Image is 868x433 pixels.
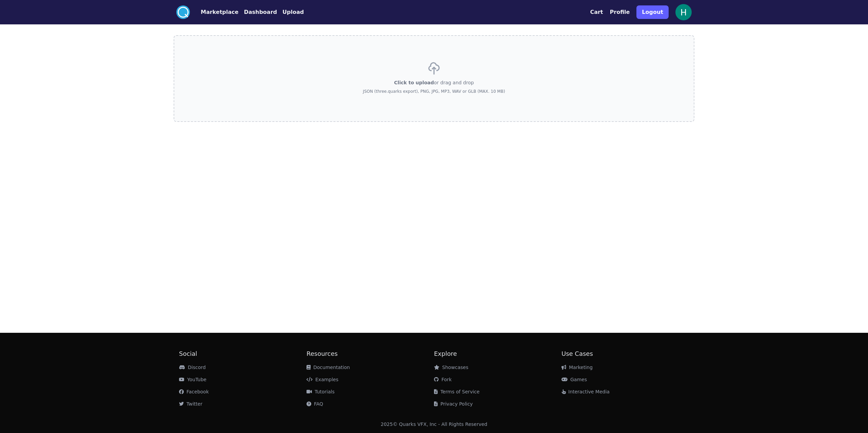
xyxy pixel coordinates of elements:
a: Tutorials [307,389,335,394]
button: Logout [636,5,669,19]
img: profile [675,4,692,20]
p: or drag and drop [394,79,474,86]
a: Upload [277,8,304,16]
a: YouTube [179,377,206,382]
a: FAQ [307,401,323,407]
button: Upload [282,8,304,16]
a: Showcases [434,365,468,370]
a: Terms of Service [434,389,479,394]
h2: Use Cases [561,349,689,359]
span: Click to upload [394,80,434,85]
h2: Explore [434,349,561,359]
h2: Social [179,349,307,359]
a: Games [561,377,587,382]
a: Facebook [179,389,209,394]
a: Marketplace [190,8,238,16]
div: 2025 © Quarks VFX, Inc - All Rights Reserved [381,421,488,428]
h2: Resources [307,349,434,359]
a: Documentation [307,365,350,370]
a: Twitter [179,401,202,407]
a: Examples [307,377,338,382]
a: Fork [434,377,452,382]
a: Logout [636,3,669,22]
p: JSON (three.quarks export), PNG, JPG, MP3, WAV or GLB (MAX. 10 MB) [363,89,505,94]
a: Discord [179,365,206,370]
a: Marketing [561,365,593,370]
a: Dashboard [238,8,277,16]
button: Marketplace [201,8,238,16]
a: Privacy Policy [434,401,473,407]
button: Dashboard [244,8,277,16]
a: Interactive Media [561,389,610,394]
button: Profile [610,8,630,16]
button: Cart [590,8,603,16]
